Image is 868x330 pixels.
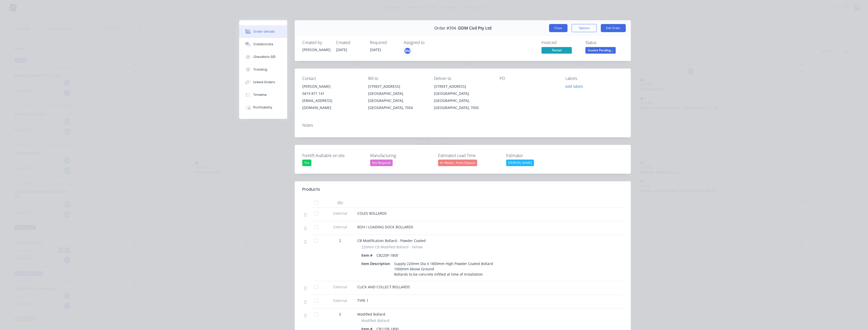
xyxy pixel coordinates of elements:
div: [GEOGRAPHIC_DATA], [GEOGRAPHIC_DATA], [GEOGRAPHIC_DATA], 7054 [368,90,426,111]
div: CB220F-1800 [374,252,400,259]
div: [PERSON_NAME] [302,83,360,90]
div: Profitability [253,105,272,110]
div: Bill to [368,76,426,81]
span: Modified Bollard [361,318,389,323]
span: TYPE 1 [357,298,368,303]
div: [STREET_ADDRESS] [434,83,492,90]
button: Invoice Pending... [585,47,616,55]
span: Invoice Pending... [585,47,616,53]
span: BOH / LOADING DOCK BOLLARDS [357,225,413,229]
button: Close [549,24,567,32]
span: External [327,224,353,230]
div: Item Description [361,260,392,267]
span: External [327,298,353,303]
span: External [327,211,353,216]
button: Timeline [239,89,287,101]
button: Edit Order [601,24,626,32]
div: Timeline [253,93,267,97]
div: [STREET_ADDRESS][GEOGRAPHIC_DATA], [GEOGRAPHIC_DATA], [GEOGRAPHIC_DATA], 7050 [434,83,492,111]
span: 220mm CB Modified Bollard - Yellow [361,244,423,250]
span: CLICK AND COLLECT BOLLARDS [357,284,410,289]
div: Qty [325,197,355,208]
span: COLES BOLLARDS [357,211,387,216]
div: Created by [302,40,330,45]
span: 5 [339,312,341,317]
div: [PERSON_NAME] [506,160,534,166]
span: Partial [541,47,572,53]
label: Estimated Lead Time [438,152,501,159]
label: Manufacturing [370,152,433,159]
div: Contact [302,76,360,81]
div: Linked Orders [253,80,275,84]
button: Order details [239,25,287,38]
div: Checklists 0/0 [253,55,276,59]
button: Collaborate [239,38,287,51]
div: [STREET_ADDRESS] [368,83,426,90]
span: External [327,284,353,290]
div: Invoiced [541,40,579,45]
div: Yes [302,160,311,166]
label: Estimator [506,152,569,159]
div: Required [370,40,398,45]
div: Notes [302,123,623,128]
div: PO [500,76,557,81]
div: [STREET_ADDRESS][GEOGRAPHIC_DATA], [GEOGRAPHIC_DATA], [GEOGRAPHIC_DATA], 7054 [368,83,426,111]
span: [DATE] [370,47,381,52]
div: [GEOGRAPHIC_DATA], [GEOGRAPHIC_DATA], [GEOGRAPHIC_DATA], 7050 [434,90,492,111]
label: Forklift Avaliable on site [302,152,365,159]
div: Assigned to [404,40,454,45]
span: DDM Civil Pty Ltd [458,26,492,31]
button: Add labels [563,83,586,90]
div: Status [585,40,623,45]
div: Products [302,186,320,192]
div: 4+ Weeks - From Deposit [438,160,477,166]
button: Tracking [239,63,287,76]
div: Supply 220mm Dia X 1800mm High Powder Coated Bollard 1000mm Above Ground Bollards to be concrete ... [392,260,495,278]
div: [PERSON_NAME]0419 871 141[EMAIL_ADDRESS][DOMAIN_NAME] [302,83,360,111]
span: 2 [339,238,341,243]
div: Labels [565,76,623,81]
div: 0419 871 141 [302,90,360,97]
button: Linked Orders [239,76,287,89]
span: CB Modification Bollard - Powder Coated [357,238,426,243]
div: Not Required [370,160,393,166]
div: [EMAIL_ADDRESS][DOMAIN_NAME] [302,97,360,111]
button: BM [404,47,411,55]
div: [PERSON_NAME] [302,47,330,52]
div: Tracking [253,67,267,72]
span: Order #394 - [434,26,458,31]
div: Collaborate [253,42,273,47]
div: Deliver to [434,76,492,81]
span: [DATE] [336,47,347,52]
button: Options [572,24,597,32]
div: Order details [253,29,275,34]
span: Modified Bollard [357,312,385,317]
button: Profitability [239,101,287,114]
div: Item # [361,252,374,259]
div: Created [336,40,364,45]
button: Checklists 0/0 [239,51,287,63]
